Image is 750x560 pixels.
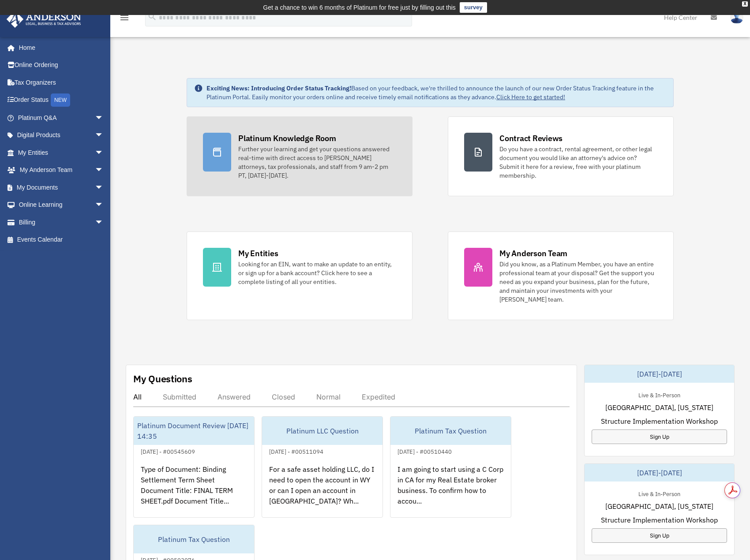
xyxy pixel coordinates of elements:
[95,127,112,145] span: arrow_drop_down
[134,417,254,445] div: Platinum Document Review [DATE] 14:35
[51,93,70,107] div: NEW
[262,446,330,455] div: [DATE] - #00511094
[133,392,142,401] div: All
[133,372,192,385] div: My Questions
[6,39,112,56] a: Home
[499,248,567,259] div: My Anderson Team
[6,213,117,231] a: Billingarrow_drop_down
[448,116,674,196] a: Contract Reviews Do you have a contract, rental agreement, or other legal document you would like...
[238,145,396,180] div: Further your learning and get your questions answered real-time with direct access to [PERSON_NAM...
[206,84,351,92] strong: Exciting News: Introducing Order Status Tracking!
[238,248,278,259] div: My Entities
[499,145,657,180] div: Do you have a contract, rental agreement, or other legal document you would like an attorney's ad...
[262,457,382,526] div: For a safe asset holding LLC, do I need to open the account in WY or can I open an account in [GE...
[262,417,382,445] div: Platinum LLC Question
[316,392,341,401] div: Normal
[631,390,687,399] div: Live & In-Person
[95,109,112,127] span: arrow_drop_down
[217,392,251,401] div: Answered
[585,464,734,482] div: [DATE]-[DATE]
[585,365,734,383] div: [DATE]-[DATE]
[6,179,117,196] a: My Documentsarrow_drop_down
[631,489,687,498] div: Live & In-Person
[6,161,117,179] a: My Anderson Teamarrow_drop_down
[134,457,254,526] div: Type of Document: Binding Settlement Term Sheet Document Title: FINAL TERM SHEET.pdf Document Tit...
[95,144,112,162] span: arrow_drop_down
[134,525,254,553] div: Platinum Tax Question
[95,196,112,214] span: arrow_drop_down
[730,11,743,24] img: User Pic
[601,515,718,525] span: Structure Implementation Workshop
[605,501,713,511] span: [GEOGRAPHIC_DATA], [US_STATE]
[6,127,117,144] a: Digital Productsarrow_drop_down
[6,56,117,74] a: Online Ordering
[605,402,713,413] span: [GEOGRAPHIC_DATA], [US_STATE]
[390,457,511,526] div: I am going to start using a C Corp in CA for my Real Estate broker business. To confirm how to ac...
[133,416,255,518] a: Platinum Document Review [DATE] 14:35[DATE] - #00545609Type of Document: Binding Settlement Term ...
[592,429,727,444] a: Sign Up
[262,416,383,518] a: Platinum LLC Question[DATE] - #00511094For a safe asset holding LLC, do I need to open the accoun...
[448,231,674,320] a: My Anderson Team Did you know, as a Platinum Member, you have an entire professional team at your...
[187,231,412,320] a: My Entities Looking for an EIN, want to make an update to an entity, or sign up for a bank accoun...
[6,109,117,127] a: Platinum Q&Aarrow_drop_down
[6,231,117,249] a: Events Calendar
[499,260,657,304] div: Did you know, as a Platinum Member, you have an entire professional team at your disposal? Get th...
[119,15,130,23] a: menu
[499,133,562,144] div: Contract Reviews
[187,116,412,196] a: Platinum Knowledge Room Further your learning and get your questions answered real-time with dire...
[6,91,117,109] a: Order StatusNEW
[362,392,395,401] div: Expedited
[95,213,112,231] span: arrow_drop_down
[95,161,112,179] span: arrow_drop_down
[742,1,748,7] div: close
[496,93,565,101] a: Click Here to get started!
[592,528,727,543] a: Sign Up
[460,2,487,13] a: survey
[238,133,336,144] div: Platinum Knowledge Room
[95,179,112,197] span: arrow_drop_down
[163,392,196,401] div: Submitted
[6,144,117,161] a: My Entitiesarrow_drop_down
[272,392,295,401] div: Closed
[206,84,666,101] div: Based on your feedback, we're thrilled to announce the launch of our new Order Status Tracking fe...
[119,12,130,23] i: menu
[134,446,202,455] div: [DATE] - #00545609
[4,11,84,28] img: Anderson Advisors Platinum Portal
[390,416,511,518] a: Platinum Tax Question[DATE] - #00510440I am going to start using a C Corp in CA for my Real Estat...
[263,2,456,13] div: Get a chance to win 6 months of Platinum for free just by filling out this
[6,74,117,91] a: Tax Organizers
[6,196,117,214] a: Online Learningarrow_drop_down
[238,260,396,286] div: Looking for an EIN, want to make an update to an entity, or sign up for a bank account? Click her...
[390,446,459,455] div: [DATE] - #00510440
[390,417,511,445] div: Platinum Tax Question
[147,12,157,22] i: search
[601,416,718,426] span: Structure Implementation Workshop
